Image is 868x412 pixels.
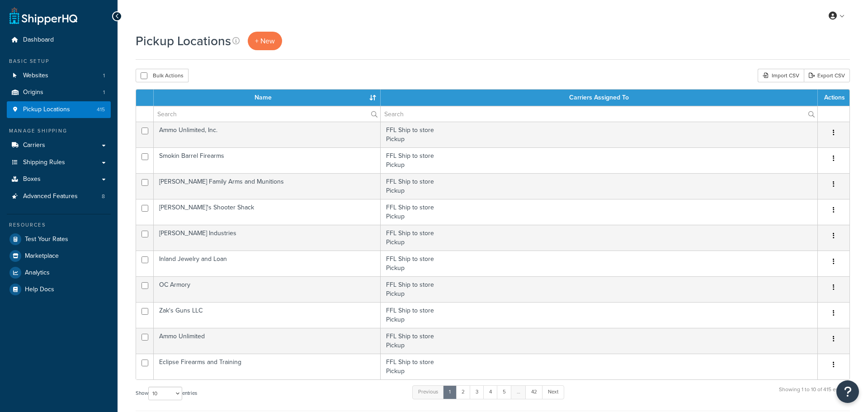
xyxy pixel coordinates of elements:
[381,354,818,379] td: FFL Ship to store Pickup
[779,384,850,404] div: Showing 1 to 10 of 415 entries
[818,90,849,106] th: Actions
[381,147,818,173] td: FFL Ship to store Pickup
[154,199,381,225] td: [PERSON_NAME]'s Shooter Shack
[7,265,111,281] a: Analytics
[103,89,105,96] span: 1
[7,188,111,205] li: Advanced Features
[758,69,804,82] div: Import CSV
[154,106,380,122] input: Search
[7,221,111,229] div: Resources
[23,72,48,80] span: Websites
[23,89,43,96] span: Origins
[7,84,111,101] a: Origins 1
[381,328,818,354] td: FFL Ship to store Pickup
[9,7,77,25] a: ShipperHQ Home
[7,101,111,118] li: Pickup Locations
[136,387,197,400] label: Show entries
[154,90,381,106] th: Name : activate to sort column ascending
[23,175,41,183] span: Boxes
[23,36,54,44] span: Dashboard
[136,69,189,82] button: Bulk Actions
[381,225,818,251] td: FFL Ship to store Pickup
[154,122,381,147] td: Ammo Unlimited, Inc.
[381,106,817,122] input: Search
[381,251,818,276] td: FFL Ship to store Pickup
[7,67,111,84] li: Websites
[804,69,850,82] a: Export CSV
[7,281,111,298] a: Help Docs
[23,193,78,200] span: Advanced Features
[443,385,457,399] a: 1
[25,286,54,294] span: Help Docs
[7,32,111,48] a: Dashboard
[154,328,381,354] td: Ammo Unlimited
[248,32,282,50] a: + New
[836,380,859,403] button: Open Resource Center
[25,269,50,277] span: Analytics
[154,251,381,276] td: Inland Jewelry and Loan
[102,193,105,200] span: 8
[525,385,543,399] a: 42
[7,67,111,84] a: Websites 1
[7,171,111,188] a: Boxes
[381,199,818,225] td: FFL Ship to store Pickup
[7,127,111,135] div: Manage Shipping
[23,159,65,166] span: Shipping Rules
[511,385,526,399] a: …
[154,276,381,302] td: OC Armory
[456,385,471,399] a: 2
[23,106,70,114] span: Pickup Locations
[97,106,105,114] span: 415
[483,385,498,399] a: 4
[470,385,484,399] a: 3
[154,302,381,328] td: Zak's Guns LLC
[7,188,111,205] a: Advanced Features 8
[7,248,111,264] a: Marketplace
[497,385,512,399] a: 5
[255,36,275,46] span: + New
[412,385,444,399] a: Previous
[381,173,818,199] td: FFL Ship to store Pickup
[381,90,818,106] th: Carriers Assigned To
[154,225,381,251] td: [PERSON_NAME] Industries
[381,276,818,302] td: FFL Ship to store Pickup
[154,147,381,173] td: Smokin Barrel Firearms
[25,236,68,243] span: Test Your Rates
[7,101,111,118] a: Pickup Locations 415
[25,252,59,260] span: Marketplace
[7,231,111,247] a: Test Your Rates
[103,72,105,80] span: 1
[7,137,111,154] a: Carriers
[7,84,111,101] li: Origins
[148,387,182,400] select: Showentries
[7,57,111,65] div: Basic Setup
[381,302,818,328] td: FFL Ship to store Pickup
[136,32,231,50] h1: Pickup Locations
[23,142,45,149] span: Carriers
[381,122,818,147] td: FFL Ship to store Pickup
[7,154,111,171] a: Shipping Rules
[542,385,564,399] a: Next
[154,173,381,199] td: [PERSON_NAME] Family Arms and Munitions
[154,354,381,379] td: Eclipse Firearms and Training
